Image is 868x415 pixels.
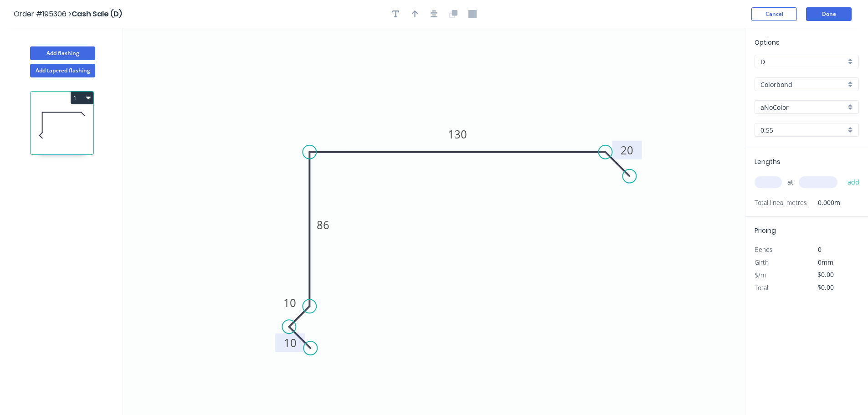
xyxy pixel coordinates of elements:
[755,38,780,47] span: Options
[317,217,329,232] tspan: 86
[760,80,846,89] input: Material
[30,46,95,60] button: Add flashing
[755,157,781,166] span: Lengths
[807,196,840,209] span: 0.000m
[755,283,768,292] span: Total
[72,9,122,19] span: Cash Sale (D)
[760,57,846,67] input: Price level
[71,92,93,104] button: 1
[818,245,822,254] span: 0
[755,258,769,266] span: Girth
[806,7,852,21] button: Done
[760,102,846,112] input: Colour
[755,196,807,209] span: Total lineal metres
[755,226,776,235] span: Pricing
[787,176,793,189] span: at
[818,258,833,266] span: 0mm
[284,335,297,350] tspan: 10
[621,143,633,158] tspan: 20
[760,125,846,135] input: Thickness
[751,7,797,21] button: Cancel
[123,28,745,415] svg: 0
[30,64,95,77] button: Add tapered flashing
[755,271,766,279] span: $/m
[14,9,72,19] span: Order #195306 >
[448,127,467,142] tspan: 130
[283,295,296,310] tspan: 10
[755,245,773,254] span: Bends
[843,174,864,190] button: add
